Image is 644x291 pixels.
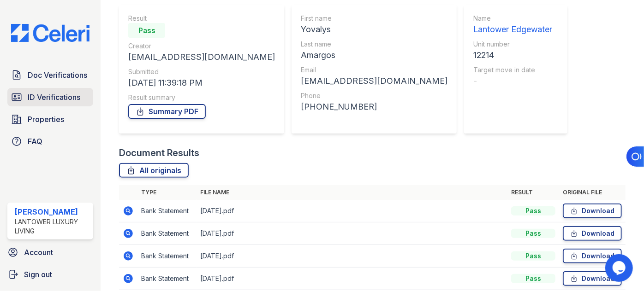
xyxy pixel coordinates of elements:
[128,23,165,38] div: Pass
[7,110,93,128] a: Properties
[128,41,275,51] div: Creator
[24,247,53,258] span: Account
[563,249,622,263] a: Download
[511,206,555,215] div: Pass
[563,271,622,286] a: Download
[301,91,447,100] div: Phone
[4,24,97,41] img: CE_Logo_Blue-a8612792a0a2168367f1c8372b55b34899dd931a85d93a1a3d3e32e68fde9ad4.png
[197,268,507,290] td: [DATE].pdf
[7,66,93,84] a: Doc Verifications
[137,245,197,268] td: Bank Statement
[7,88,93,106] a: ID Verifications
[128,14,275,23] div: Result
[197,222,507,245] td: [DATE].pdf
[507,185,559,200] th: Result
[137,185,197,200] th: Type
[4,265,97,284] a: Sign out
[301,23,447,36] div: Yovalys
[605,254,635,282] iframe: chat widget
[137,200,197,222] td: Bank Statement
[197,200,507,222] td: [DATE].pdf
[7,132,93,151] a: FAQ
[128,76,275,89] div: [DATE] 11:39:18 PM
[301,75,447,87] div: [EMAIL_ADDRESS][DOMAIN_NAME]
[301,49,447,62] div: Amargos
[301,100,447,113] div: [PHONE_NUMBER]
[473,23,552,36] div: Lantower Edgewater
[119,146,199,159] div: Document Results
[473,14,552,23] div: Name
[15,206,89,217] div: [PERSON_NAME]
[28,70,87,81] span: Doc Verifications
[28,92,80,103] span: ID Verifications
[128,67,275,76] div: Submitted
[473,14,552,36] a: Name Lantower Edgewater
[15,217,89,236] div: Lantower Luxury Living
[4,243,97,262] a: Account
[563,226,622,241] a: Download
[137,268,197,290] td: Bank Statement
[473,65,552,75] div: Target move in date
[301,65,447,75] div: Email
[128,93,275,102] div: Result summary
[24,269,52,280] span: Sign out
[563,204,622,218] a: Download
[128,51,275,64] div: [EMAIL_ADDRESS][DOMAIN_NAME]
[559,185,626,200] th: Original file
[301,40,447,49] div: Last name
[511,229,555,238] div: Pass
[28,136,42,147] span: FAQ
[473,49,552,62] div: 12214
[137,222,197,245] td: Bank Statement
[473,75,552,87] div: -
[301,14,447,23] div: First name
[28,114,64,125] span: Properties
[119,163,189,178] a: All originals
[473,40,552,49] div: Unit number
[511,274,555,283] div: Pass
[128,104,206,119] a: Summary PDF
[511,251,555,261] div: Pass
[197,245,507,268] td: [DATE].pdf
[197,185,507,200] th: File name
